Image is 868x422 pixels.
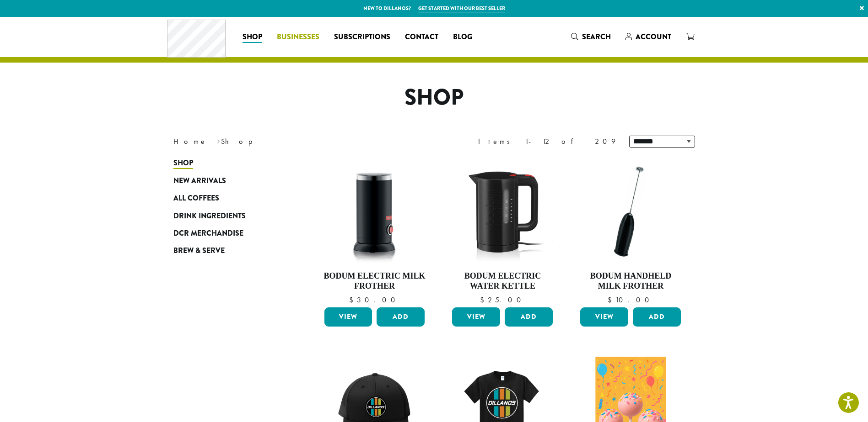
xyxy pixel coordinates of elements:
span: All Coffees [173,193,219,204]
bdi: 25.00 [480,295,525,305]
button: Add [377,307,425,327]
a: View [580,307,628,327]
a: Brew & Serve [173,242,283,259]
a: View [452,307,500,327]
span: New Arrivals [173,175,226,187]
a: Bodum Electric Water Kettle $25.00 [450,159,555,304]
a: Bodum Handheld Milk Frother $10.00 [578,159,683,304]
a: Home [173,137,207,146]
a: Search [564,29,618,44]
a: Drink Ingredients [173,207,283,224]
a: Get started with our best seller [418,5,505,12]
span: Shop [243,32,262,43]
span: $ [480,295,488,305]
img: DP3927.01-002.png [578,159,683,264]
a: Bodum Electric Milk Frother $30.00 [322,159,427,304]
img: DP3954.01-002.png [322,159,427,264]
a: DCR Merchandise [173,225,283,242]
span: $ [608,295,615,305]
nav: Breadcrumb [173,136,421,147]
div: Items 1-12 of 209 [478,136,615,147]
button: Add [633,307,681,327]
a: New Arrivals [173,172,283,190]
h4: Bodum Handheld Milk Frother [578,271,683,291]
img: DP3955.01.png [450,159,555,264]
span: Businesses [277,32,319,43]
button: Add [505,307,553,327]
h1: Shop [167,84,702,111]
a: Shop [235,30,270,44]
span: Search [582,32,611,42]
span: Subscriptions [334,32,390,43]
span: $ [349,295,357,305]
span: › [217,133,220,147]
span: Blog [453,32,472,43]
a: Shop [173,154,283,172]
bdi: 30.00 [349,295,399,305]
span: Drink Ingredients [173,211,246,222]
span: DCR Merchandise [173,228,243,239]
bdi: 10.00 [608,295,653,305]
h4: Bodum Electric Milk Frother [322,271,427,291]
span: Shop [173,158,193,169]
a: View [324,307,372,327]
a: All Coffees [173,190,283,207]
span: Brew & Serve [173,245,225,257]
span: Account [636,32,671,42]
h4: Bodum Electric Water Kettle [450,271,555,291]
span: Contact [405,32,438,43]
